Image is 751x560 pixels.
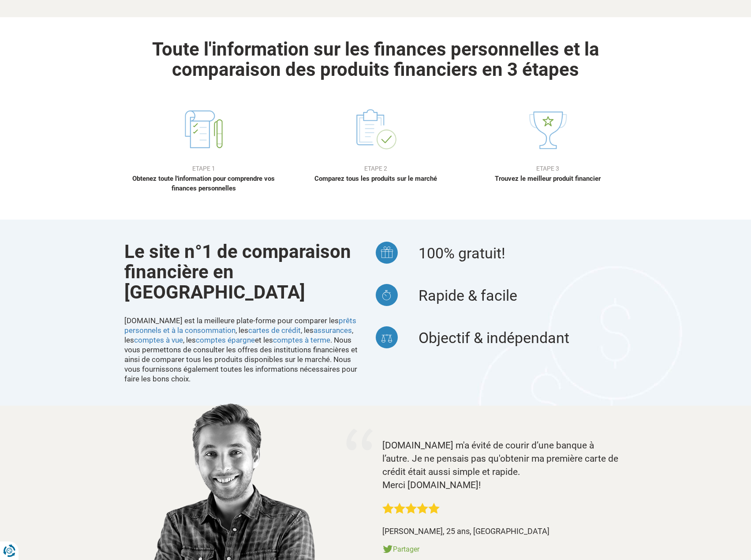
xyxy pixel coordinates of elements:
[418,244,505,262] span: 100% gratuit!
[124,165,283,172] h4: Etape 1
[314,326,352,335] a: assurances
[296,174,455,183] p: Comparez tous les produits sur le marché
[196,336,255,344] a: comptes épargne
[296,165,455,172] h4: Etape 2
[418,287,517,304] span: Rapide & facile
[526,106,570,152] img: Etape 3
[468,165,627,172] h4: Etape 3
[418,329,569,347] span: Objectif & indépendant
[273,336,330,344] a: comptes à terme
[182,106,226,152] img: Etape 1
[124,316,362,384] p: [DOMAIN_NAME] est la meilleure plate-forme pour comparer les , les , les , les , les et les . Nou...
[382,525,627,538] div: [PERSON_NAME], 25 ans, [GEOGRAPHIC_DATA]
[124,242,362,302] h2: Le site n°1 de comparaison financière en [GEOGRAPHIC_DATA]
[124,174,283,193] p: Obtenez toute l'information pour comprendre vos finances personnelles
[134,336,183,344] a: comptes à vue
[354,106,398,152] img: Etape 2
[248,326,301,335] a: cartes de crédit
[382,440,618,490] span: [DOMAIN_NAME] m'a évité de courir d’une banque à l’autre. Je ne pensais pas qu'obtenir ma premièr...
[382,543,419,556] a: Partager
[124,316,356,335] a: prêts personnels et à la consommation
[468,174,627,183] p: Trouvez le meilleur produit financier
